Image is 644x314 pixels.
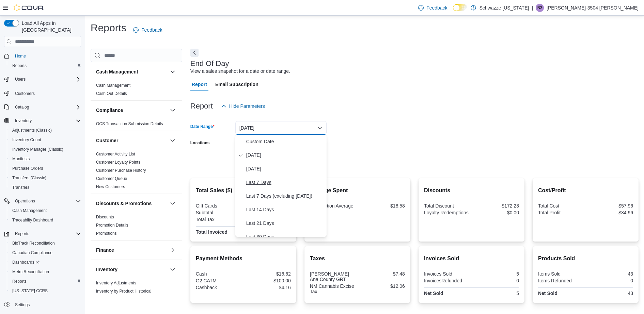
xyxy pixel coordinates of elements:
[190,60,229,68] h3: End Of Day
[96,223,128,228] a: Promotion Details
[96,107,167,114] button: Compliance
[538,271,584,277] div: Items Sold
[245,285,291,290] div: $4.16
[424,291,443,296] strong: Net Sold
[7,154,84,164] button: Manifests
[424,278,470,283] div: InvoicesRefunded
[12,175,46,181] span: Transfers (Classic)
[96,83,130,88] span: Cash Management
[15,302,30,308] span: Settings
[424,210,470,215] div: Loyalty Redemptions
[538,278,584,283] div: Items Refunded
[196,203,242,209] div: Gift Cards
[91,150,182,194] div: Customer
[245,278,291,283] div: $100.00
[7,248,84,258] button: Canadian Compliance
[7,61,84,70] button: Reports
[91,213,182,240] div: Discounts & Promotions
[96,231,117,236] a: Promotions
[1,300,84,310] button: Settings
[1,229,84,238] button: Reports
[12,300,81,309] span: Settings
[12,269,49,275] span: Metrc Reconciliation
[196,217,242,222] div: Total Tax
[96,91,127,96] span: Cash Out Details
[473,271,519,277] div: 5
[190,49,199,57] button: Next
[96,137,118,144] h3: Customer
[96,168,146,173] span: Customer Purchase History
[7,126,84,135] button: Adjustments (Classic)
[424,271,470,277] div: Invoices Sold
[538,291,557,296] strong: Net Sold
[7,258,84,267] a: Dashboards
[12,156,30,162] span: Manifests
[196,271,242,277] div: Cash
[538,186,633,195] h2: Cost/Profit
[1,75,84,84] button: Users
[10,183,32,192] a: Transfers
[10,239,81,247] span: BioTrack Reconciliation
[96,137,167,144] button: Customer
[10,174,81,182] span: Transfers (Classic)
[537,4,543,12] span: B3
[587,210,633,215] div: $34.96
[10,145,66,153] a: Inventory Manager (Classic)
[12,185,29,190] span: Transfers
[10,287,81,295] span: Washington CCRS
[15,77,26,82] span: Users
[15,198,35,204] span: Operations
[12,230,81,238] span: Reports
[229,103,265,110] span: Hide Parameters
[7,277,84,286] button: Reports
[426,4,447,11] span: Feedback
[15,104,29,110] span: Catalog
[7,135,84,145] button: Inventory Count
[359,283,405,289] div: $12.06
[310,203,356,209] div: Transaction Average
[10,155,81,163] span: Manifests
[190,68,290,75] div: View a sales snapshot for a date or date range.
[169,136,177,145] button: Customer
[10,126,81,134] span: Adjustments (Classic)
[536,4,544,12] div: Brittnay-3504 Hernandez
[96,176,127,181] span: Customer Queue
[10,145,81,153] span: Inventory Manager (Classic)
[12,288,48,294] span: [US_STATE] CCRS
[587,278,633,283] div: 0
[169,246,177,254] button: Finance
[10,62,29,70] a: Reports
[169,106,177,114] button: Compliance
[480,4,529,12] p: Schwazze [US_STATE]
[10,287,50,295] a: [US_STATE] CCRS
[12,217,53,223] span: Traceabilty Dashboard
[10,258,81,266] span: Dashboards
[473,278,519,283] div: 0
[141,27,162,33] span: Feedback
[96,214,114,220] span: Discounts
[12,103,81,111] span: Catalog
[235,121,327,135] button: [DATE]
[7,164,84,173] button: Purchase Orders
[96,107,123,114] h3: Compliance
[1,102,84,112] button: Catalog
[96,247,167,253] button: Finance
[310,283,356,294] div: NM Cannabis Excise Tax
[310,271,356,282] div: [PERSON_NAME] Ana County GRT
[7,238,84,248] button: BioTrack Reconciliation
[96,68,167,75] button: Cash Management
[130,23,165,37] a: Feedback
[12,117,81,125] span: Inventory
[96,200,152,207] h3: Discounts & Promotions
[169,68,177,76] button: Cash Management
[12,89,37,98] a: Customers
[10,136,81,144] span: Inventory Count
[12,197,81,205] span: Operations
[235,135,327,237] div: Select listbox
[246,178,324,186] span: Last 7 Days
[96,152,135,156] a: Customer Activity List
[10,164,81,172] span: Purchase Orders
[7,173,84,183] button: Transfers (Classic)
[196,254,291,263] h2: Payment Methods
